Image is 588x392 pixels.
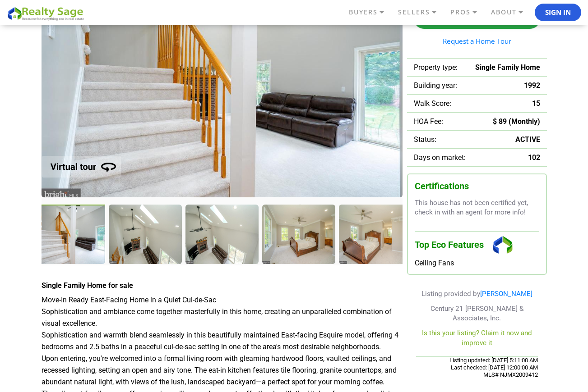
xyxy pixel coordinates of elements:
span: Century 21 [PERSON_NAME] & Associates, Inc. [431,305,523,322]
span: MLS# NJMX2009412 [483,371,538,378]
a: Request a Home Tour [414,38,540,45]
a: BUYERS [347,5,396,20]
div: Listing updated: Last checked: [416,356,538,378]
span: $ 89 (Monthly) [493,117,540,126]
p: This house has not been certified yet, check in with an agent for more info! [415,198,539,218]
span: HOA Fee: [414,117,443,126]
h4: Single Family Home for sale [42,281,403,290]
h3: Top Eco Features [415,231,539,259]
span: [DATE] 5:11:00 AM [490,357,538,364]
span: Walk Score: [414,99,451,108]
a: ABOUT [489,5,535,20]
span: Single Family Home [475,63,540,72]
span: Building year: [414,81,457,90]
h3: Certifications [415,181,539,191]
a: SELLERS [396,5,448,20]
a: Is this your listing? Claim it now and improve it [422,329,532,346]
span: Listing provided by [421,290,532,298]
span: Property type: [414,63,458,72]
a: PROS [448,5,489,20]
span: [DATE] 12:00:00 AM [487,364,538,371]
span: Status: [414,135,436,144]
span: 102 [528,153,540,162]
a: [PERSON_NAME] [480,290,532,298]
button: Sign In [535,4,581,22]
img: REALTY SAGE [7,5,88,21]
span: 15 [532,99,540,108]
span: Days on market: [414,153,466,162]
div: Ceiling Fans [415,259,539,267]
span: 1992 [524,81,540,90]
span: ACTIVE [515,135,540,144]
